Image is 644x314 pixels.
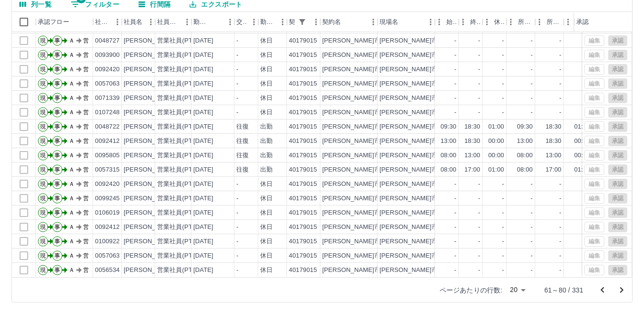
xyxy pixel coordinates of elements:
div: - [531,108,533,117]
button: メニュー [423,15,438,29]
div: 01:00 [488,165,504,174]
div: 0093900 [95,51,120,60]
div: [PERSON_NAME]市日の[PERSON_NAME][GEOGRAPHIC_DATA]保育所 [380,79,587,88]
div: 交通費 [236,12,247,32]
div: - [454,223,456,232]
div: [PERSON_NAME]市日の[PERSON_NAME][GEOGRAPHIC_DATA]保育所 [380,151,587,160]
div: 08:00 [517,165,533,174]
div: 往復 [236,151,249,160]
div: 社員名 [122,12,155,32]
div: 終業 [459,12,483,32]
div: - [454,208,456,217]
text: 現 [40,181,46,187]
div: [PERSON_NAME]市日の[PERSON_NAME][GEOGRAPHIC_DATA]保育所 [380,94,587,103]
button: 次のページへ [612,281,631,300]
div: - [502,79,504,88]
text: 営 [83,166,89,173]
div: - [478,94,480,103]
div: [PERSON_NAME]市日の[PERSON_NAME][GEOGRAPHIC_DATA]保育所 [380,51,587,60]
div: 00:00 [488,137,504,146]
text: 現 [40,109,46,116]
div: 0057315 [95,165,120,174]
button: フィルター表示 [296,15,309,29]
div: - [478,208,480,217]
div: - [502,65,504,74]
text: 事 [54,195,60,202]
text: 事 [54,66,60,73]
div: [PERSON_NAME]市日の[PERSON_NAME][GEOGRAPHIC_DATA]保育所 [380,108,587,117]
div: [PERSON_NAME]市 [322,122,380,131]
button: メニュー [309,15,323,29]
div: [PERSON_NAME]市 [322,137,380,146]
div: [DATE] [193,51,213,60]
div: 01:00 [574,165,590,174]
div: - [560,94,561,103]
div: 営業社員(PT契約) [157,36,207,45]
text: Ａ [69,109,74,116]
div: 18:30 [546,137,561,146]
div: [PERSON_NAME] [124,180,176,189]
text: 現 [40,166,46,173]
div: [PERSON_NAME] [124,165,176,174]
div: 40179015 [289,151,317,160]
text: 事 [54,52,60,58]
div: 所定終業 [547,12,562,32]
text: 営 [83,152,89,159]
text: 現 [40,209,46,216]
div: 休日 [260,208,273,217]
div: 0057063 [95,79,120,88]
div: 0106019 [95,208,120,217]
text: Ａ [69,138,74,144]
text: 営 [83,209,89,216]
div: 0048722 [95,122,120,131]
div: 40179015 [289,108,317,117]
div: 13:00 [441,137,456,146]
button: ソート [210,15,223,29]
div: - [560,79,561,88]
div: - [236,180,238,189]
div: [DATE] [193,36,213,45]
div: 所定開始 [507,12,535,32]
div: [PERSON_NAME]市 [322,208,380,217]
div: [DATE] [193,194,213,203]
text: 現 [40,123,46,130]
text: Ａ [69,123,74,130]
div: - [502,94,504,103]
div: 休日 [260,108,273,117]
div: - [531,208,533,217]
div: 0092420 [95,65,120,74]
text: Ａ [69,80,74,87]
div: 出勤 [260,137,273,146]
div: 休憩 [483,12,507,32]
div: [PERSON_NAME] [124,108,176,117]
div: - [560,36,561,45]
div: 現場名 [380,12,398,32]
div: 営業社員(PT契約) [157,108,207,117]
text: Ａ [69,181,74,187]
div: [DATE] [193,137,213,146]
div: 40179015 [289,194,317,203]
div: - [454,79,456,88]
div: - [531,51,533,60]
div: - [236,36,238,45]
div: 承認 [576,12,589,32]
div: 往復 [236,122,249,131]
div: [DATE] [193,180,213,189]
div: 営業社員(PT契約) [157,79,207,88]
div: - [236,223,238,232]
div: 社員番号 [93,12,122,32]
div: 始業 [446,12,457,32]
div: - [478,65,480,74]
div: 営業社員(PT契約) [157,94,207,103]
div: [DATE] [193,151,213,160]
div: 始業 [435,12,459,32]
text: 事 [54,209,60,216]
div: [PERSON_NAME]市 [322,165,380,174]
div: [PERSON_NAME]市 [322,151,380,160]
text: 現 [40,52,46,58]
div: 営業社員(PT契約) [157,194,207,203]
div: - [531,94,533,103]
div: 40179015 [289,94,317,103]
div: [PERSON_NAME]市 [322,65,380,74]
div: 00:00 [574,151,590,160]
